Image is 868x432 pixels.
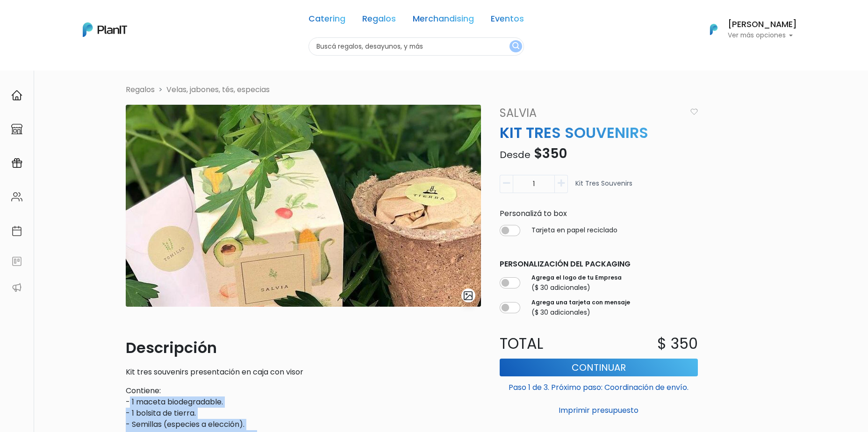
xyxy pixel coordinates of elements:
img: PlanIt Logo [83,22,127,37]
img: heart_icon [690,108,698,115]
h6: [PERSON_NAME] [728,21,797,29]
p: ($ 30 adicionales) [531,308,630,317]
p: Descripción [126,337,481,359]
p: Kit tres souvenirs [575,179,632,197]
label: Agrega el logo de tu Empresa [531,274,622,282]
p: Paso 1 de 3. Próximo paso: Coordinación de envío. [500,378,698,393]
input: Buscá regalos, desayunos, y más [308,37,524,56]
img: campaigns-02234683943229c281be62815700db0a1741e53638e28bf9629b52c665b00959.svg [11,158,22,169]
div: ¿Necesitás ayuda? [48,9,135,27]
p: ($ 30 adicionales) [531,283,622,293]
span: $350 [534,144,567,163]
a: Salvia [494,105,686,122]
img: PlanIt Logo [703,19,724,40]
img: WhatsApp_Image_2021-11-02_at_16.16.27.jpeg [126,105,481,307]
p: $ 350 [657,332,698,355]
button: Imprimir presupuesto [500,403,698,418]
button: Continuar [500,359,698,376]
nav: breadcrumb [120,84,748,97]
label: Tarjeta en papel reciclado [531,225,617,235]
img: marketplace-4ceaa7011d94191e9ded77b95e3339b90024bf715f7c57f8cf31f2d8c509eaba.svg [11,123,22,135]
button: PlanIt Logo [PERSON_NAME] Ver más opciones [698,17,797,42]
img: feedback-78b5a0c8f98aac82b08bfc38622c3050aee476f2c9584af64705fc4e61158814.svg [11,256,22,267]
a: Catering [308,15,345,26]
p: KIT TRES SOUVENIRS [494,122,703,144]
div: Personalizá to box [494,208,703,219]
img: gallery-light [463,290,473,301]
label: Agrega una tarjeta con mensaje [531,298,630,307]
p: Kit tres souvenirs presentación en caja con visor [126,367,481,378]
a: Eventos [491,15,524,26]
p: Total [494,332,599,355]
img: home-e721727adea9d79c4d83392d1f703f7f8bce08238fde08b1acbfd93340b81755.svg [11,90,22,101]
a: Merchandising [413,15,474,26]
p: Personalización del packaging [500,259,698,270]
p: Ver más opciones [728,32,797,39]
img: calendar-87d922413cdce8b2cf7b7f5f62616a5cf9e4887200fb71536465627b3292af00.svg [11,225,22,237]
img: search_button-432b6d5273f82d61273b3651a40e1bd1b912527efae98b1b7a1b2c0702e16a8d.svg [512,42,519,51]
a: Regalos [362,15,396,26]
img: partners-52edf745621dab592f3b2c58e3bca9d71375a7ef29c3b500c9f145b62cc070d4.svg [11,282,22,293]
li: Regalos [126,84,155,95]
span: Desde [500,148,531,161]
img: people-662611757002400ad9ed0e3c099ab2801c6687ba6c219adb57efc949bc21e19d.svg [11,191,22,202]
a: Velas, jabones, tés, especias [166,84,270,95]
